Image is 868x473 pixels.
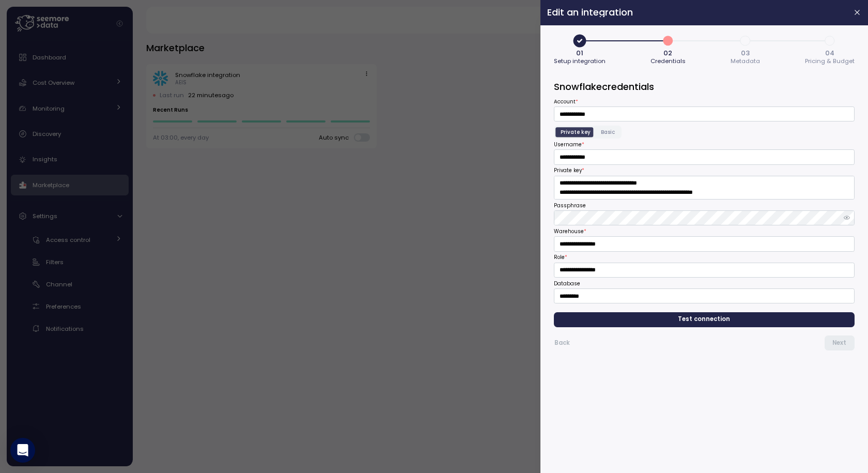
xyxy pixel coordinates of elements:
[741,50,750,56] span: 03
[10,438,35,463] div: Open Intercom Messenger
[821,32,839,50] span: 4
[731,32,760,67] button: 303Metadata
[554,32,606,67] button: 01Setup integration
[554,336,570,350] span: Back
[731,58,760,64] span: Metadata
[832,336,846,350] span: Next
[659,32,677,50] span: 2
[554,335,570,350] button: Back
[554,312,855,327] button: Test connection
[547,8,845,17] h2: Edit an integration
[678,313,731,327] span: Test connection
[805,32,855,67] button: 404Pricing & Budget
[650,32,686,67] button: 202Credentials
[561,128,591,136] span: Private key
[554,80,855,93] h3: Snowflake credentials
[825,50,834,56] span: 04
[737,32,754,50] span: 3
[825,335,855,350] button: Next
[601,128,615,136] span: Basic
[554,58,606,64] span: Setup integration
[576,50,583,56] span: 01
[664,50,673,56] span: 02
[805,58,855,64] span: Pricing & Budget
[650,58,686,64] span: Credentials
